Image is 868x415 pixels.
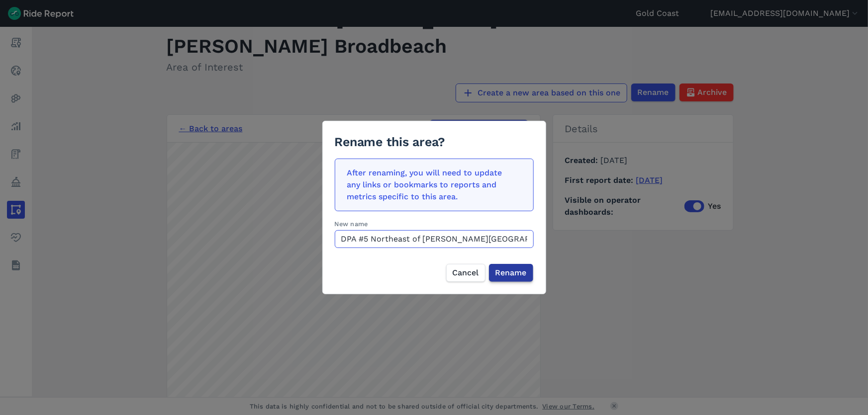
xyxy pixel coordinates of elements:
h2: Rename this area? [335,133,534,151]
input: Enter a name [335,230,534,248]
div: After renaming, you will need to update any links or bookmarks to reports and metrics specific to... [347,167,515,203]
label: New name [335,219,534,229]
span: Rename [495,267,527,279]
span: Cancel [453,267,479,279]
